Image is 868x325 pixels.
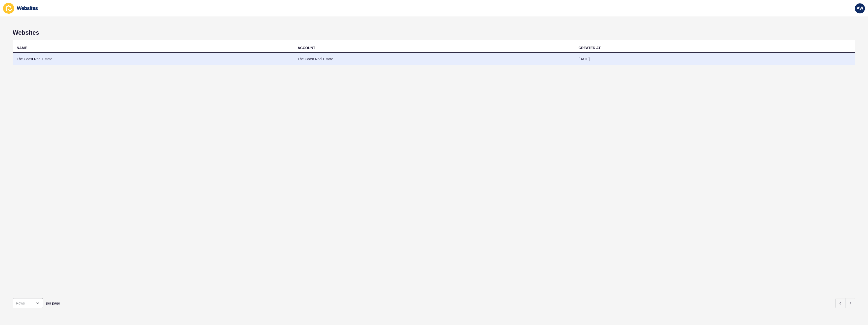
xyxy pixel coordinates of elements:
[578,45,601,50] div: CREATED AT
[13,29,855,36] h1: Websites
[46,301,60,306] span: per page
[294,53,575,65] td: The Coast Real Estate
[574,53,855,65] td: [DATE]
[17,45,27,50] div: NAME
[13,298,43,308] div: open menu
[13,53,294,65] td: The Coast Real Estate
[298,45,315,50] div: ACCOUNT
[857,6,863,11] span: AW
